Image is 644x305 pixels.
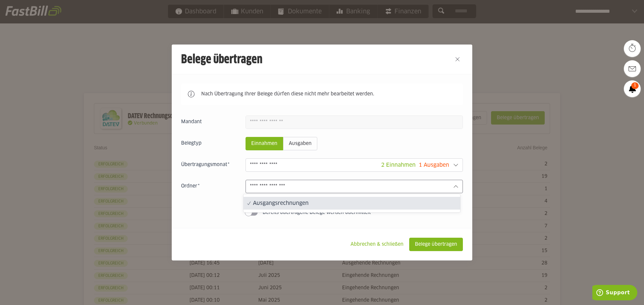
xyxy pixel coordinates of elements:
[244,197,460,210] sl-option: Ausgangsrechnungen
[409,238,463,251] sl-button: Belege übertragen
[181,209,463,216] sl-switch: Bereits übertragene Belege werden übermittelt
[631,82,639,89] span: 1
[246,137,283,150] sl-radio-button: Einnahmen
[345,238,409,251] sl-button: Abbrechen & schließen
[592,285,637,302] iframe: Öffnet ein Widget, in dem Sie weitere Informationen finden
[283,137,317,150] sl-radio-button: Ausgaben
[419,162,449,168] span: 1 Ausgaben
[381,162,416,168] span: 2 Einnahmen
[624,80,641,97] a: 1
